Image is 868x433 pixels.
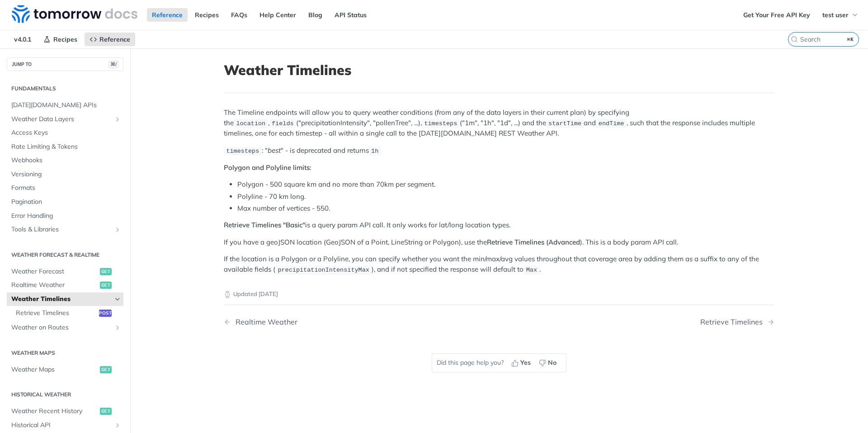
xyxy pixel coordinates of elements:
div: Retrieve Timelines [700,318,767,326]
a: Weather on RoutesShow subpages for Weather on Routes [7,321,123,334]
button: test user [817,8,863,22]
p: If you have a geoJSON location (GeoJSON of a Point, LineString or Polygon), use the ). This is a ... [224,237,774,248]
h1: Weather Timelines [224,62,774,78]
button: JUMP TO⌘/ [7,57,123,71]
p: is a query param API call. It only works for lat/long location types. [224,220,774,231]
p: : " " - is deprecated and returns [224,146,774,156]
span: Rate Limiting & Tokens [11,142,121,151]
span: get [100,268,112,275]
h2: Weather Maps [7,349,123,357]
nav: Pagination Controls [224,309,774,335]
a: Realtime Weatherget [7,278,123,292]
button: Yes [508,356,536,370]
p: Updated [DATE] [224,290,774,299]
a: Blog [303,8,327,22]
button: Show subpages for Tools & Libraries [114,226,121,233]
a: Weather Mapsget [7,363,123,377]
a: Pagination [7,195,123,209]
a: API Status [330,8,372,22]
span: test user [822,11,849,19]
strong: Retrieve Timelines (Advanced [487,238,580,246]
span: Yes [520,358,531,367]
span: Weather Recent History [11,407,98,416]
li: Max number of vertices - 550. [237,203,774,214]
span: Access Keys [11,128,121,137]
button: Show subpages for Weather Data Layers [114,116,121,123]
p: The Timeline endpoints will allow you to query weather conditions (from any of the data layers in... [224,108,774,138]
a: Versioning [7,168,123,181]
div: Did this page help you? [432,353,566,372]
img: Tomorrow.io Weather API Docs [12,5,137,23]
a: Reference [147,8,188,22]
a: Reference [85,33,135,46]
h2: Weather Forecast & realtime [7,251,123,259]
a: FAQs [226,8,252,22]
li: Polygon - 500 square km and no more than 70km per segment. [237,179,774,190]
span: Retrieve Timelines [16,309,97,318]
span: Tools & Libraries [11,225,112,234]
button: Show subpages for Historical API [114,422,121,429]
span: Recipes [53,35,77,43]
a: Retrieve Timelinespost [11,306,123,320]
a: Webhooks [7,154,123,167]
a: Tools & LibrariesShow subpages for Tools & Libraries [7,223,123,236]
em: best [268,146,281,155]
a: Access Keys [7,126,123,140]
span: get [100,408,112,415]
button: No [536,356,561,370]
span: ⌘/ [108,61,118,68]
span: Error Handling [11,212,121,221]
span: No [548,358,557,367]
strong: Polygon and Polyline limits: [224,163,311,172]
span: v4.0.1 [9,33,36,46]
strong: Retrieve Timelines "Basic" [224,221,305,229]
a: Previous Page: Realtime Weather [224,318,460,326]
span: Weather Timelines [11,295,112,304]
a: Help Center [255,8,301,22]
span: fields [272,120,294,127]
a: Get Your Free API Key [738,8,815,22]
a: Recipes [190,8,224,22]
span: Formats [11,184,121,193]
span: Weather Maps [11,365,98,374]
span: post [99,310,112,317]
span: Weather Data Layers [11,115,112,124]
svg: Search [791,36,798,43]
a: Weather Data LayersShow subpages for Weather Data Layers [7,113,123,126]
a: Weather TimelinesHide subpages for Weather Timelines [7,292,123,306]
span: Versioning [11,170,121,179]
span: Weather on Routes [11,323,112,332]
span: Webhooks [11,156,121,165]
span: timesteps [226,148,259,155]
a: Formats [7,181,123,195]
span: get [100,366,112,373]
span: startTime [548,120,581,127]
h2: Historical Weather [7,391,123,399]
a: Weather Recent Historyget [7,405,123,418]
span: location [236,120,265,127]
kbd: ⌘K [845,35,856,44]
span: Historical API [11,421,112,430]
span: precipitationIntensityMax [278,267,369,273]
button: Hide subpages for Weather Timelines [114,296,121,303]
div: Realtime Weather [231,318,297,326]
a: Historical APIShow subpages for Historical API [7,419,123,432]
p: If the location is a Polygon or a Polyline, you can specify whether you want the min/max/avg valu... [224,254,774,275]
a: Recipes [38,33,82,46]
span: 1h [371,148,378,155]
span: Weather Forecast [11,267,98,276]
span: Realtime Weather [11,281,98,290]
span: timesteps [424,120,457,127]
span: Reference [99,35,130,43]
li: Polyline - 70 km long. [237,192,774,202]
button: Show subpages for Weather on Routes [114,324,121,331]
a: Next Page: Retrieve Timelines [700,318,774,326]
span: Max [526,267,537,273]
a: [DATE][DOMAIN_NAME] APIs [7,99,123,112]
span: endTime [599,120,624,127]
span: get [100,282,112,289]
a: Weather Forecastget [7,265,123,278]
span: [DATE][DOMAIN_NAME] APIs [11,101,121,110]
a: Error Handling [7,209,123,223]
a: Rate Limiting & Tokens [7,140,123,154]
